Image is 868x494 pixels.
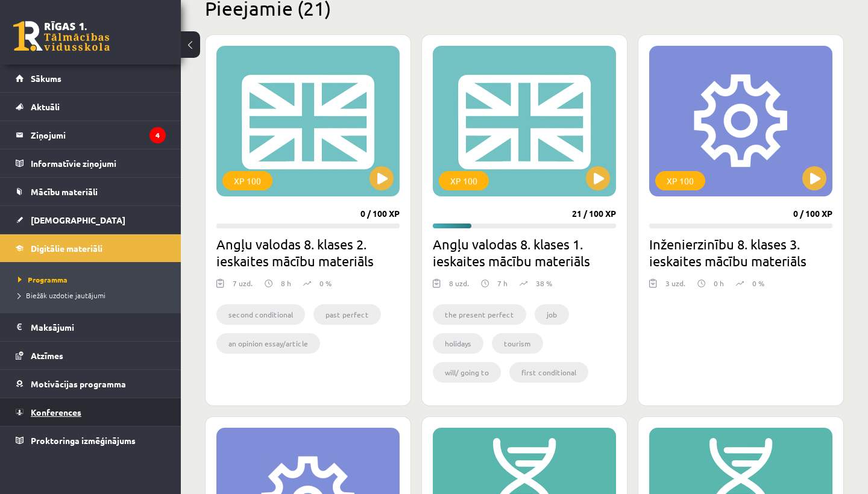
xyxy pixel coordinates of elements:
li: first conditional [509,362,588,383]
li: past perfect [313,304,381,325]
li: the present perfect [433,304,526,325]
li: an opinion essay/article [216,333,320,354]
span: Sākums [31,73,61,84]
p: 0 % [319,278,332,289]
span: Proktoringa izmēģinājums [31,435,136,446]
div: 8 uzd. [449,278,469,296]
span: [DEMOGRAPHIC_DATA] [31,214,125,225]
h2: Angļu valodas 8. klases 1. ieskaites mācību materiāls [433,236,616,269]
a: Rīgas 1. Tālmācības vidusskola [13,21,110,51]
span: Atzīmes [31,350,63,361]
span: Digitālie materiāli [31,243,102,254]
p: 0 h [714,278,724,289]
span: Motivācijas programma [31,378,126,389]
p: 7 h [497,278,508,289]
span: Aktuāli [31,101,60,112]
span: Biežāk uzdotie jautājumi [18,290,105,300]
span: Mācību materiāli [31,186,98,197]
a: Maksājumi [16,313,166,341]
legend: Maksājumi [31,313,166,341]
a: Biežāk uzdotie jautājumi [18,290,169,301]
a: Proktoringa izmēģinājums [16,427,166,454]
legend: Ziņojumi [31,121,166,149]
p: 0 % [752,278,764,289]
h2: Angļu valodas 8. klases 2. ieskaites mācību materiāls [216,236,400,269]
a: Aktuāli [16,93,166,120]
span: Konferences [31,407,81,417]
div: 3 uzd. [665,278,685,296]
a: Informatīvie ziņojumi [16,149,166,177]
span: Programma [18,275,68,284]
li: holidays [433,333,483,354]
a: Mācību materiāli [16,178,166,205]
a: Motivācijas programma [16,370,166,398]
li: second conditional [216,304,305,325]
div: XP 100 [655,171,705,190]
li: job [535,304,569,325]
p: 8 h [281,278,291,289]
a: Ziņojumi4 [16,121,166,149]
a: Sākums [16,64,166,92]
i: 4 [149,127,166,143]
a: Konferences [16,398,166,426]
h2: Inženierzinību 8. klases 3. ieskaites mācību materiāls [649,236,832,269]
div: 7 uzd. [233,278,253,296]
a: Digitālie materiāli [16,234,166,262]
div: XP 100 [222,171,272,190]
li: will/ going to [433,362,501,383]
a: Atzīmes [16,342,166,369]
div: XP 100 [439,171,489,190]
p: 38 % [536,278,552,289]
a: [DEMOGRAPHIC_DATA] [16,206,166,234]
a: Programma [18,274,169,285]
li: tourism [492,333,543,354]
legend: Informatīvie ziņojumi [31,149,166,177]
